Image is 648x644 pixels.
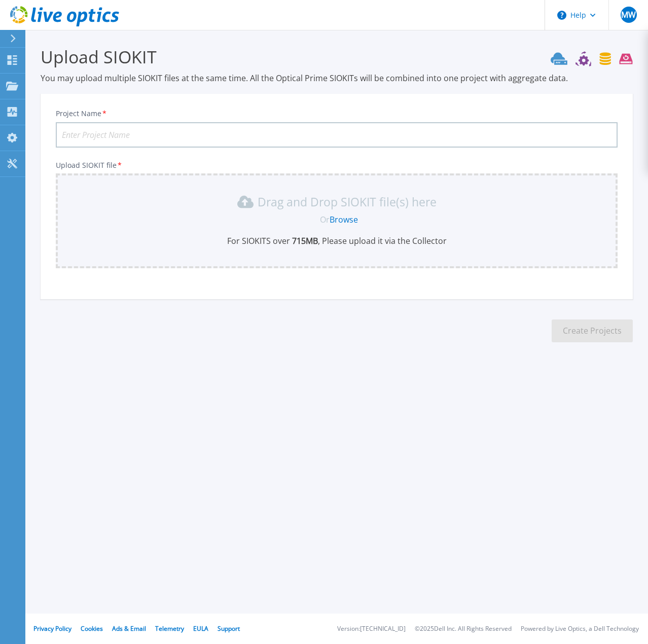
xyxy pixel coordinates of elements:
[41,73,633,84] p: You may upload multiple SIOKIT files at the same time. All the Optical Prime SIOKITs will be comb...
[193,624,208,633] a: EULA
[33,624,71,633] a: Privacy Policy
[320,214,330,225] span: Or
[56,122,618,148] input: Enter Project Name
[56,110,107,117] label: Project Name
[218,624,240,633] a: Support
[337,626,406,632] li: Version: [TECHNICAL_ID]
[552,319,633,342] button: Create Projects
[415,626,512,632] li: © 2025 Dell Inc. All Rights Reserved
[56,161,618,169] p: Upload SIOKIT file
[621,11,636,19] span: MW
[112,624,146,633] a: Ads & Email
[258,197,437,207] p: Drag and Drop SIOKIT file(s) here
[155,624,184,633] a: Telemetry
[290,235,318,246] b: 715 MB
[521,626,639,632] li: Powered by Live Optics, a Dell Technology
[41,45,633,68] h3: Upload SIOKIT
[62,194,611,246] div: Drag and Drop SIOKIT file(s) here OrBrowseFor SIOKITS over 715MB, Please upload it via the Collector
[330,214,358,225] a: Browse
[81,624,103,633] a: Cookies
[62,235,611,246] p: For SIOKITS over , Please upload it via the Collector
